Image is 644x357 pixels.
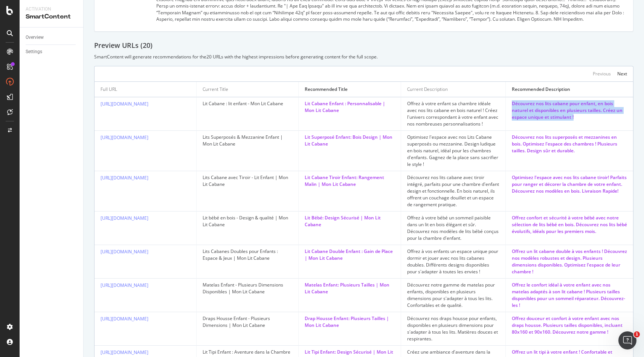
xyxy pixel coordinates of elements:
div: Recommended Description [512,86,570,93]
div: Optimisez l'espace avec nos Lits Cabane superposés ou mezzanine. Design ludique en bois naturel, ... [407,134,499,168]
div: Offrez à votre enfant sa chambre idéale avec nos lits cabane en bois naturel ! Créez l'univers co... [407,100,499,127]
div: Draps Housse Enfant - Plusieurs Dimensions | Mon Lit Cabane [203,315,292,329]
div: Lits Cabanes Doubles pour Enfants : Espace & Jeux | Mon Lit Cabane [203,248,292,262]
div: Overview [26,34,44,41]
div: Activation [26,6,77,12]
div: Offrez à vos enfants un espace unique pour dormir et jouer avec nos lits cabanes doubles. Différe... [407,248,499,275]
div: Offrez douceur et confort à votre enfant avec nos draps housse. Plusieurs tailles disponibles, in... [512,315,627,336]
div: Next [617,70,627,77]
div: Current Title [203,86,228,93]
div: Offrez un lit cabane double à vos enfants ! Découvrez nos modèles robustes et design. Plusieurs d... [512,248,627,275]
a: [URL][DOMAIN_NAME] [101,349,148,355]
div: SmartContent will generate recommendations for the 20 URLs with the highest impressions before ge... [94,54,633,60]
div: Offrez le confort idéal à votre enfant avec nos matelas adaptés à son lit cabane ! Plusieurs tail... [512,282,627,309]
button: Previous [593,69,611,78]
div: Découvrez nos lits cabane pour enfant, en bois naturel et disponibles en plusieurs tailles. Créez... [512,100,627,121]
a: [URL][DOMAIN_NAME] [101,215,148,221]
a: Overview [26,34,78,41]
div: SmartContent [26,12,77,21]
div: Matelas Enfant: Plusieurs Tailles | Mon Lit Cabane [305,282,394,295]
div: Optimisez l'espace avec nos lits cabane tiroir! Parfaits pour ranger et décorer la chambre de vot... [512,174,627,195]
div: v 4.0.25 [21,12,37,18]
div: Mots-clés [95,44,114,49]
div: Découvrez nos lits superposés et mezzanines en bois. Optimisez l'espace des chambres ! Plusieurs ... [512,134,627,154]
div: Previous [593,70,611,77]
a: [URL][DOMAIN_NAME] [101,282,148,288]
img: tab_domain_overview_orange.svg [31,44,37,50]
div: Lit Cabane Double Enfant : Gain de Place | Mon Lit Cabane [305,248,394,262]
div: Lits Superposés & Mezzanine Enfant | Mon Lit Cabane [203,134,292,147]
img: tab_keywords_by_traffic_grey.svg [87,44,93,50]
div: Lit bébé en bois - Design & qualité | Mon Lit Cabane [203,215,292,228]
span: 1 [634,331,640,337]
div: Drap Housse Enfant: Plusieurs Tailles | Mon Lit Cabane [305,315,394,329]
div: Matelas Enfant - Plusieurs Dimensions Disponibles | Mon Lit Cabane [203,282,292,295]
div: Full URL [101,86,117,93]
div: Domaine [40,44,58,49]
div: Settings [26,48,42,56]
button: Next [617,69,627,78]
div: Découvrez notre gamme de matelas pour enfants, disponibles en plusieurs dimensions pour s'adapter... [407,282,499,309]
iframe: Intercom live chat [618,331,636,349]
div: Lit Cabane : lit enfant - Mon Lit Cabane [203,100,292,107]
a: Settings [26,48,78,56]
div: Lit Cabane Tiroir Enfant: Rangement Malin | Mon Lit Cabane [305,174,394,188]
a: [URL][DOMAIN_NAME] [101,134,148,141]
div: Current Description [407,86,448,93]
div: Lit Superposé Enfant: Bois Design | Mon Lit Cabane [305,134,394,147]
a: [URL][DOMAIN_NAME] [101,101,148,107]
div: Lit Bébé: Design Sécurisé | Mon Lit Cabane [305,215,394,228]
div: Lit Cabane Enfant : Personnalisable | Mon Lit Cabane [305,100,394,114]
div: Offrez confort et sécurité à votre bébé avec notre sélection de lits bébé en bois. Découvrez nos ... [512,215,627,235]
div: Découvrez nos draps housse pour enfants, disponibles en plusieurs dimensions pour s'adapter à tou... [407,315,499,342]
div: Preview URLs ( 20 ) [94,41,633,51]
div: Découvrez nos lits cabane avec tiroir intégré, parfaits pour une chambre d'enfant design et fonct... [407,174,499,208]
img: logo_orange.svg [12,12,18,18]
img: website_grey.svg [12,20,18,26]
div: Recommended Title [305,86,348,93]
div: Lits Cabane avec Tiroir - Lit Enfant | Mon Lit Cabane [203,174,292,188]
a: [URL][DOMAIN_NAME] [101,175,148,181]
div: Domaine: [DOMAIN_NAME] [20,20,85,26]
a: [URL][DOMAIN_NAME] [101,316,148,322]
div: Offrez à votre bébé un sommeil paisible dans un lit en bois élégant et sûr. Découvrez nos modèles... [407,215,499,242]
a: [URL][DOMAIN_NAME] [101,248,148,255]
